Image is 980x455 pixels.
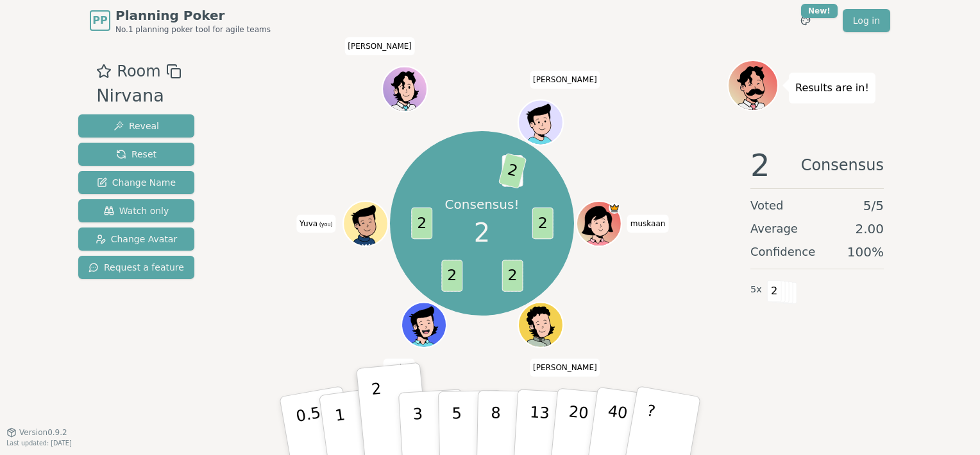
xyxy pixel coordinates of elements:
span: Planning Poker [115,6,271,24]
span: No.1 planning poker tool for agile teams [115,24,271,35]
p: 2 [371,380,387,450]
button: Add as favourite [96,60,112,83]
span: Click to change your name [344,37,415,55]
div: New! [801,4,838,18]
span: PP [92,13,107,28]
span: Consensus [801,150,884,181]
div: Nirvana [96,83,181,109]
span: 5 x [750,283,762,297]
span: (you) [317,222,333,227]
span: Average [750,220,798,238]
span: Last updated: [DATE] [6,440,72,447]
a: Log in [843,9,890,32]
span: 2 [502,260,523,292]
span: Change Avatar [96,233,178,245]
span: Version 0.9.2 [19,427,67,438]
span: 2 [474,213,490,252]
span: 2 [750,150,770,181]
span: Click to change your name [530,359,600,377]
button: Change Avatar [78,227,194,251]
span: 5 / 5 [863,197,884,215]
span: Reveal [114,120,159,132]
button: Click to change your avatar [344,202,387,245]
span: Click to change your name [384,359,415,377]
span: Voted [750,197,784,215]
button: Version0.9.2 [6,427,67,438]
span: Click to change your name [627,215,669,233]
span: Reset [116,148,156,161]
span: 2.00 [855,220,884,238]
button: Watch only [78,199,194,222]
span: 2 [441,260,462,292]
button: Reset [78,143,194,166]
button: New! [794,9,817,32]
span: Confidence [750,243,815,261]
button: Change Name [78,171,194,194]
span: Click to change your name [530,71,600,89]
span: Click to change your name [296,215,336,233]
button: Reveal [78,114,194,138]
span: Watch only [104,204,169,217]
span: 2 [411,208,432,239]
p: Consensus! [445,195,520,213]
p: Results are in! [795,79,869,97]
a: PPPlanning PokerNo.1 planning poker tool for agile teams [90,6,271,35]
span: 100 % [847,243,884,261]
span: Change Name [97,176,176,189]
span: 2 [767,280,782,302]
span: 2 [532,208,553,239]
span: 2 [498,153,527,189]
span: muskaan is the host [609,202,620,214]
span: Request a feature [89,261,184,274]
button: Request a feature [78,256,194,279]
span: Room [117,60,160,83]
